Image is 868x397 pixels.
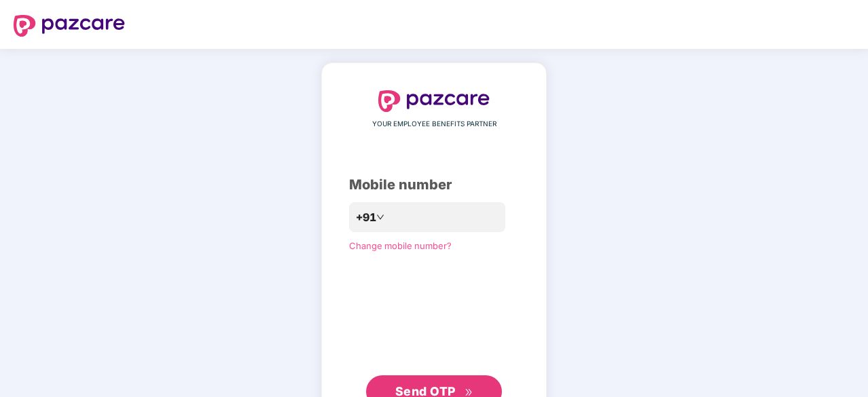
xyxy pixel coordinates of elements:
span: +91 [356,209,376,226]
span: YOUR EMPLOYEE BENEFITS PARTNER [372,119,496,130]
a: Change mobile number? [349,240,452,251]
span: down [376,213,384,221]
img: logo [378,90,490,112]
span: double-right [465,388,473,397]
img: logo [14,15,125,37]
div: Mobile number [349,174,519,195]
